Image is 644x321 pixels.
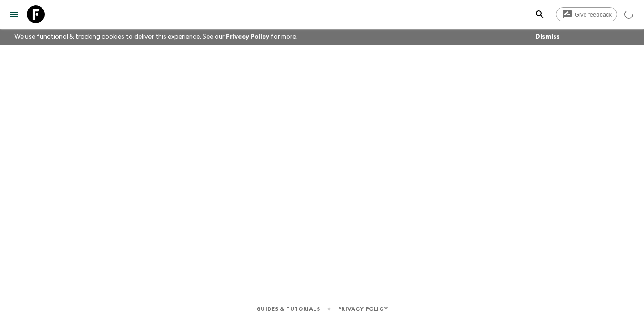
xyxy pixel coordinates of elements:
[531,5,549,23] button: search adventures
[256,304,320,314] a: Guides & Tutorials
[5,5,23,23] button: menu
[338,304,388,314] a: Privacy Policy
[556,7,617,21] a: Give feedback
[533,30,562,43] button: Dismiss
[226,34,269,40] a: Privacy Policy
[11,29,301,45] p: We use functional & tracking cookies to deliver this experience. See our for more.
[570,11,617,18] span: Give feedback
